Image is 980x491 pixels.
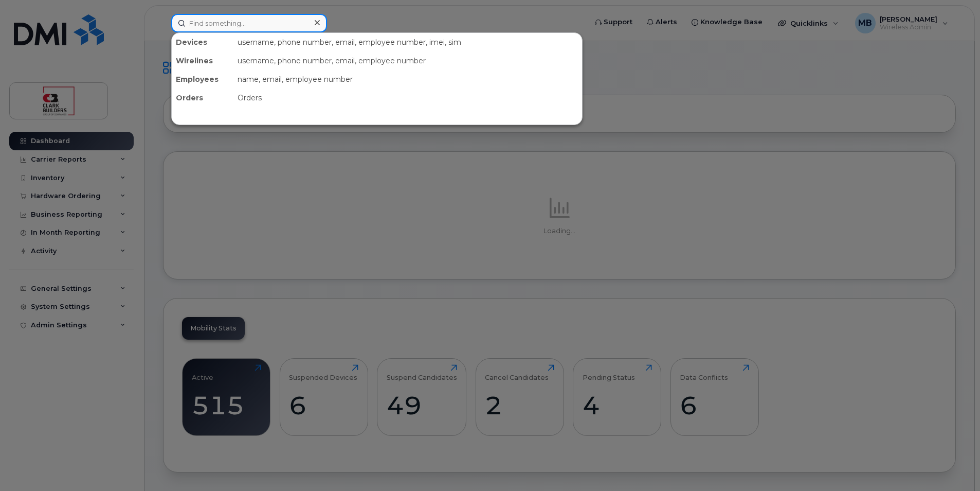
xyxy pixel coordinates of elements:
[172,70,233,89] div: Employees
[233,51,582,70] div: username, phone number, email, employee number
[172,33,233,51] div: Devices
[233,89,582,107] div: Orders
[172,89,233,107] div: Orders
[935,446,972,483] iframe: Messenger Launcher
[233,33,582,51] div: username, phone number, email, employee number, imei, sim
[233,70,582,89] div: name, email, employee number
[172,51,233,70] div: Wirelines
